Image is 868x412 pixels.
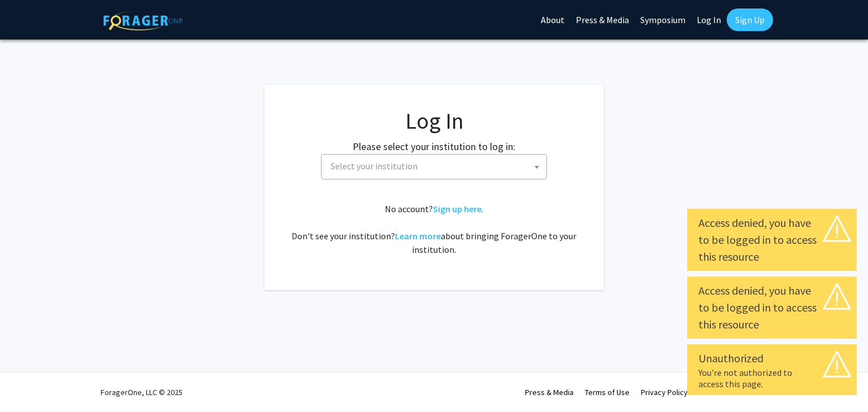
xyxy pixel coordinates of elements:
img: ForagerOne Logo [103,11,183,30]
a: Privacy Policy [641,387,688,397]
a: Press & Media [525,387,574,397]
span: Select your institution [321,154,547,179]
div: Access denied, you have to be logged in to access this resource [698,214,845,265]
a: Sign Up [727,8,773,31]
div: Unauthorized [698,350,845,367]
label: Please select your institution to log in: [353,139,515,154]
div: ForagerOne, LLC © 2025 [101,372,183,412]
h1: Log In [287,107,581,134]
div: You're not authorized to access this page. [698,367,845,389]
span: Select your institution [331,160,418,172]
span: Select your institution [326,155,546,178]
a: Terms of Use [585,387,630,397]
a: Learn more about bringing ForagerOne to your institution [395,230,441,242]
div: Access denied, you have to be logged in to access this resource [698,282,845,333]
a: Sign up here [433,203,481,214]
div: No account? . Don't see your institution? about bringing ForagerOne to your institution. [287,202,581,256]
